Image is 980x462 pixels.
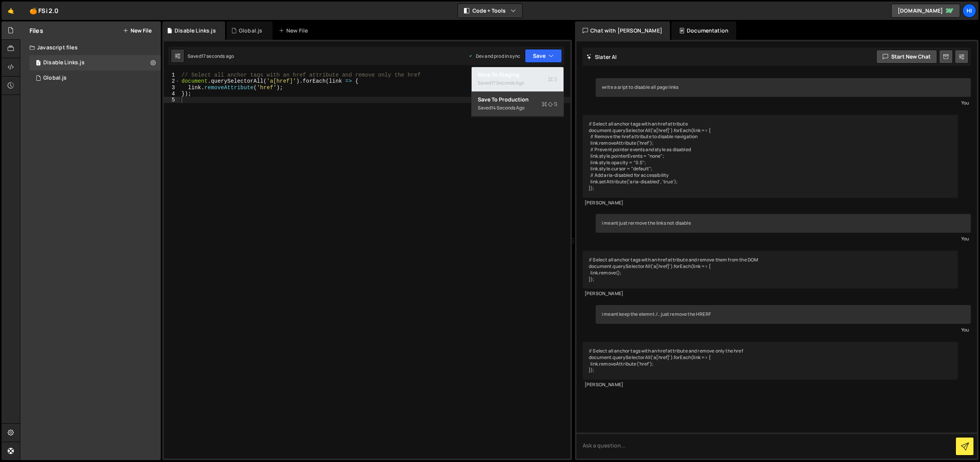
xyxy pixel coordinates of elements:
[542,100,557,108] span: S
[671,21,736,40] div: Documentation
[29,55,161,70] div: Disable Links.js
[29,26,43,35] h2: Files
[525,49,562,63] button: Save
[175,27,216,34] div: Disable Links.js
[491,104,524,111] div: 14 seconds ago
[962,4,976,18] a: Hi
[586,53,617,60] h2: Slater AI
[583,342,958,380] div: // Select all anchor tags with an href attribute and remove only the href document.querySelectorA...
[585,200,956,206] div: [PERSON_NAME]
[29,6,59,15] div: 🍊 FSi 2.0
[279,27,311,34] div: New File
[472,92,563,117] button: Save to ProductionS Saved14 seconds ago
[478,78,557,88] div: Saved
[598,326,969,334] div: You
[548,75,557,83] span: S
[164,97,180,103] div: 5
[458,4,522,18] button: Code + Tools
[468,53,520,59] div: Dev and prod in sync
[164,78,180,84] div: 2
[2,2,20,20] a: 🤙
[478,96,557,103] div: Save to Production
[188,53,234,59] div: Saved
[583,251,958,289] div: // Select all anchor tags with an href attribute and remove them from the DOM document.querySelec...
[598,235,969,243] div: You
[585,382,956,388] div: [PERSON_NAME]
[596,305,971,324] div: i meant keep the elemnt./.. just remove the HRERF
[583,115,958,198] div: // Select all anchor tags with an href attribute document.querySelectorAll('a[href]').forEach(lin...
[43,75,67,82] div: Global.js
[164,72,180,78] div: 1
[36,60,41,67] span: 1
[29,70,161,86] div: 17147/47347.js
[891,4,960,18] a: [DOMAIN_NAME]
[472,67,563,92] button: Save to StagingS Saved17 seconds ago
[164,91,180,97] div: 4
[20,40,161,55] div: Javascript files
[596,78,971,97] div: write a sript to disable all page links
[123,28,152,34] button: New File
[43,59,85,66] div: Disable Links.js
[575,21,670,40] div: Chat with [PERSON_NAME]
[201,53,234,59] div: 17 seconds ago
[478,71,557,78] div: Save to Staging
[876,50,937,64] button: Start new chat
[491,80,524,86] div: 17 seconds ago
[598,99,969,107] div: You
[585,291,956,297] div: [PERSON_NAME]
[478,103,557,113] div: Saved
[596,214,971,233] div: i meant just rermove the links not disable
[164,85,180,91] div: 3
[239,27,262,34] div: Global.js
